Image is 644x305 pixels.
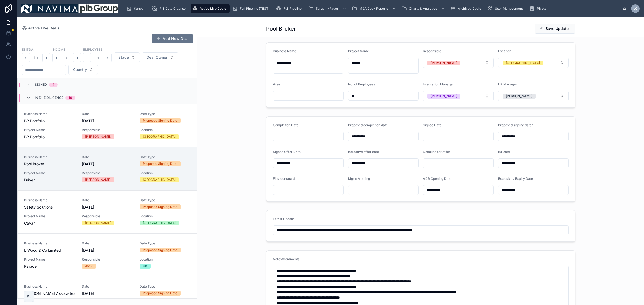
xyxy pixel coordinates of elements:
span: Business Name [273,49,296,53]
span: Project Name [24,214,75,218]
div: [GEOGRAPHIC_DATA] [143,221,176,225]
span: Signed Date [423,123,441,127]
span: [DATE] [82,248,133,253]
span: Project Name [348,49,369,53]
span: Latest Update [273,217,294,221]
span: BP Portfolio [24,134,75,140]
div: 19 [69,96,72,100]
span: Responsible [82,128,133,132]
label: Income [52,47,65,52]
span: Target 1-Pager [316,6,338,11]
span: Date Type [140,155,191,159]
span: Deal Owner [147,55,167,60]
span: [DATE] [82,161,133,167]
span: L Wood & Co Limited [24,248,75,253]
a: Kanban [125,4,149,13]
span: Date Type [140,241,191,246]
div: [GEOGRAPHIC_DATA] [143,177,176,182]
span: [PERSON_NAME] Associates [24,291,75,296]
span: Date [82,112,133,116]
span: Proposed signing date [498,123,532,127]
a: Active Live Deals [191,4,230,13]
span: [DATE] [82,118,133,124]
span: Location [140,171,191,175]
a: Active Live Deals [22,25,60,31]
div: UK [143,264,147,269]
span: Integration Manager [423,82,454,86]
span: [DATE] [82,291,133,296]
span: [DATE] [82,204,133,210]
span: Location [140,257,191,262]
span: Business Name [24,112,75,116]
h1: Pool Broker [266,25,296,32]
span: Responsible [82,171,133,175]
button: Add New Deal [152,34,193,43]
span: Location [140,214,191,218]
a: Business NamePool BrokerDate[DATE]Date TypeProposed Signing DateProject NameDriverResponsible[PER... [18,147,197,190]
div: Proposed Signing Date [143,118,177,123]
a: Target 1-Pager [306,4,349,13]
span: Signed [35,83,47,87]
a: Business NameBP PortfolioDate[DATE]Date TypeProposed Signing DateProject NameBP PortfolioResponsi... [18,104,197,147]
div: [PERSON_NAME] [85,177,111,182]
span: LC [633,6,638,11]
button: Select Button [423,58,494,68]
label: Employees [83,47,103,52]
span: Deadline for offer [423,150,450,154]
div: [PERSON_NAME] [85,221,111,225]
button: Select Button [423,91,494,101]
span: IM Date [498,150,510,154]
span: No. of Employees [348,82,375,86]
div: Proposed Signing Date [143,291,177,296]
span: Responsible [82,214,133,218]
span: Stage [118,55,129,60]
a: Full Pipeline (TEST) [231,4,273,13]
span: Indicative offer date [348,150,379,154]
span: Signed Offer Date [273,150,301,154]
a: Full Pipeline [274,4,305,13]
a: Archived Deals [449,4,485,13]
div: [PERSON_NAME] [85,134,111,139]
span: HR Manager [498,82,517,86]
span: Safety Solutions [24,204,75,210]
span: Exclusivity Expiry Date [498,177,533,181]
span: Location [498,49,511,53]
div: [PERSON_NAME] [431,61,457,65]
span: Date [82,155,133,159]
span: BP Portfolio [24,118,75,124]
a: Business NameL Wood & Co LimitedDate[DATE]Date TypeProposed Signing DateProject NameParadeRespons... [18,233,197,277]
span: Parade [24,264,75,269]
div: [GEOGRAPHIC_DATA] [143,134,176,139]
button: Select Button [498,58,569,68]
button: Save Updates [535,24,575,34]
div: [GEOGRAPHIC_DATA] [506,61,540,65]
div: Proposed Signing Date [143,161,177,166]
span: Active Live Deals [200,6,226,11]
a: Pivots [528,4,550,13]
span: Project Name [24,257,75,262]
span: User Management [495,6,523,11]
span: Full Pipeline (TEST) [240,6,269,11]
div: [PERSON_NAME] [431,94,457,99]
span: Pivots [537,6,546,11]
span: Date [82,198,133,202]
div: [PERSON_NAME] [506,94,532,99]
span: Business Name [24,284,75,289]
p: to [95,54,99,61]
div: Jack [85,264,93,269]
span: Mgmt Meeting [348,177,370,181]
span: Business Name [24,198,75,202]
span: Charts & Analytics [409,6,437,11]
span: VDR Opening Date [423,177,451,181]
a: User Management [486,4,527,13]
span: Kanban [134,6,145,11]
div: Proposed Signing Date [143,248,177,252]
span: Date [82,241,133,246]
div: scrollable content [122,3,623,14]
span: Pool Broker [24,161,75,167]
span: Full Pipeline [283,6,302,11]
span: Project Name [24,128,75,132]
span: Active Live Deals [28,25,60,31]
a: PIB Data Cleanse [150,4,189,13]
